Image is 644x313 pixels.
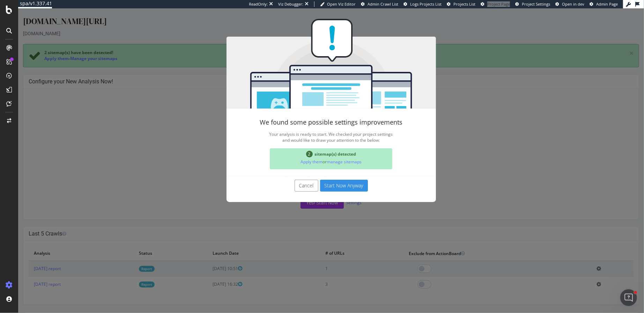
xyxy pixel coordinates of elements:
[276,171,300,183] button: Cancel
[222,111,404,118] h4: We found some possible settings improvements
[278,1,303,7] div: Viz Debugger:
[309,150,343,156] a: manage sitemaps
[487,1,510,7] span: Project Page
[481,1,510,7] a: Project Page
[404,1,442,7] a: Logs Projects List
[620,289,637,306] iframe: Intercom live chat
[222,121,404,136] p: Your analysis is ready to start. We checked your project settings and would like to draw your att...
[282,150,304,156] a: Apply them
[302,171,350,183] button: Start Now Anyway
[327,1,356,7] span: Open Viz Editor
[410,1,442,7] span: Logs Projects List
[320,1,356,7] a: Open Viz Editor
[555,1,584,7] a: Open in dev
[590,1,618,7] a: Admin Page
[297,143,338,149] span: sitemap(s) detected
[254,149,371,158] p: or
[249,1,268,7] div: ReadOnly:
[453,1,475,7] span: Projects List
[361,1,398,7] a: Admin Crawl List
[447,1,475,7] a: Projects List
[288,142,295,149] span: 2
[522,1,550,7] span: Project Settings
[208,10,418,100] img: You're all set!
[515,1,550,7] a: Project Settings
[368,1,398,7] span: Admin Crawl List
[562,1,584,7] span: Open in dev
[596,1,618,7] span: Admin Page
